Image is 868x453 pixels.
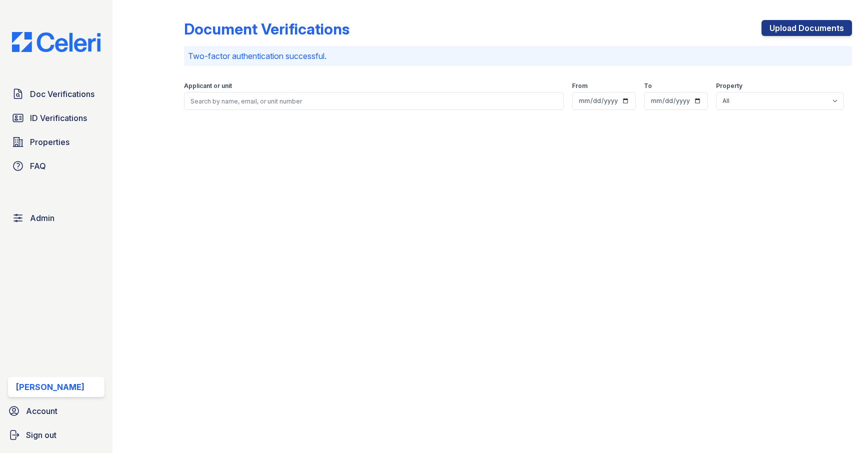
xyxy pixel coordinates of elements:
span: ID Verifications [30,112,87,124]
div: Document Verifications [184,20,349,38]
p: Two-factor authentication successful. [188,50,848,62]
span: FAQ [30,160,46,172]
span: Sign out [26,429,56,441]
a: Account [4,401,108,421]
a: Admin [8,208,104,228]
a: Upload Documents [761,20,852,36]
span: Properties [30,136,69,148]
div: [PERSON_NAME] [16,381,84,393]
a: Sign out [4,425,108,445]
span: Doc Verifications [30,88,94,100]
a: ID Verifications [8,108,104,128]
label: From [572,82,587,90]
img: CE_Logo_Blue-a8612792a0a2168367f1c8372b55b34899dd931a85d93a1a3d3e32e68fde9ad4.png [4,32,108,52]
label: Applicant or unit [184,82,232,90]
a: Properties [8,132,104,152]
span: Admin [30,212,54,224]
label: Property [716,82,742,90]
a: FAQ [8,156,104,176]
input: Search by name, email, or unit number [184,92,564,110]
span: Account [26,405,57,417]
a: Doc Verifications [8,84,104,104]
label: To [644,82,652,90]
